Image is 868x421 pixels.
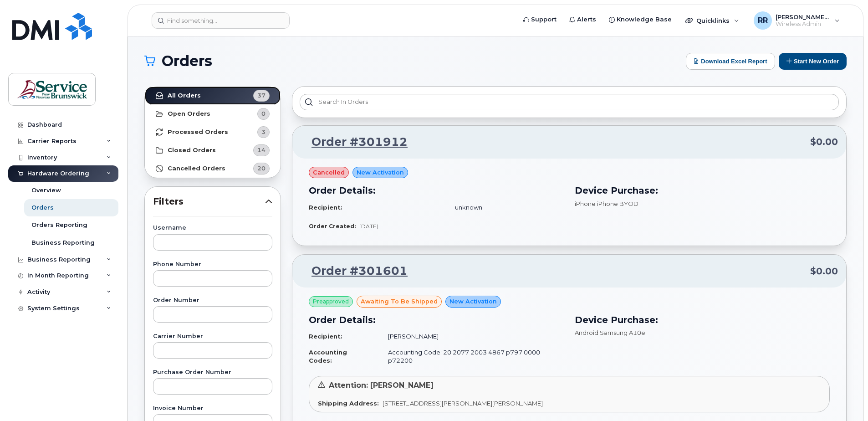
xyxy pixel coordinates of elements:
[318,400,379,407] strong: Shipping Address:
[779,53,847,70] button: Start New Order
[153,195,265,208] span: Filters
[361,297,438,306] span: awaiting to be shipped
[810,135,838,149] span: $0.00
[380,344,564,369] td: Accounting Code: 20 2077 2003 4867 p797 0000 p72200
[575,184,830,197] h3: Device Purchase:
[686,53,775,70] button: Download Excel Report
[145,159,281,178] a: Cancelled Orders20
[301,134,408,150] a: Order #301912
[153,225,272,231] label: Username
[168,147,216,154] strong: Closed Orders
[153,298,272,303] label: Order Number
[300,94,839,110] input: Search in orders
[329,381,434,390] span: Attention: [PERSON_NAME]
[309,184,564,197] h3: Order Details:
[301,263,408,279] a: Order #301601
[153,406,272,411] label: Invoice Number
[309,349,347,365] strong: Accounting Codes:
[810,265,838,278] span: $0.00
[575,313,830,327] h3: Device Purchase:
[575,329,645,336] span: Android Samsung A10e
[261,109,266,118] span: 0
[309,313,564,327] h3: Order Details:
[162,54,212,68] span: Orders
[575,200,638,207] span: iPhone iPhone BYOD
[313,168,345,177] span: cancelled
[257,146,266,154] span: 14
[145,105,281,123] a: Open Orders0
[309,223,356,230] strong: Order Created:
[168,92,201,99] strong: All Orders
[257,164,266,173] span: 20
[447,200,564,216] td: unknown
[309,204,342,211] strong: Recipient:
[145,123,281,141] a: Processed Orders3
[380,329,564,344] td: [PERSON_NAME]
[257,91,266,100] span: 37
[383,400,543,407] span: [STREET_ADDRESS][PERSON_NAME][PERSON_NAME]
[309,333,342,340] strong: Recipient:
[153,370,272,375] label: Purchase Order Number
[449,297,497,306] span: New Activation
[359,223,378,230] span: [DATE]
[145,141,281,159] a: Closed Orders14
[168,128,228,136] strong: Processed Orders
[153,334,272,339] label: Carrier Number
[168,165,225,172] strong: Cancelled Orders
[261,128,266,136] span: 3
[357,168,404,177] span: New Activation
[313,298,349,306] span: Preapproved
[168,110,210,118] strong: Open Orders
[145,87,281,105] a: All Orders37
[153,262,272,267] label: Phone Number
